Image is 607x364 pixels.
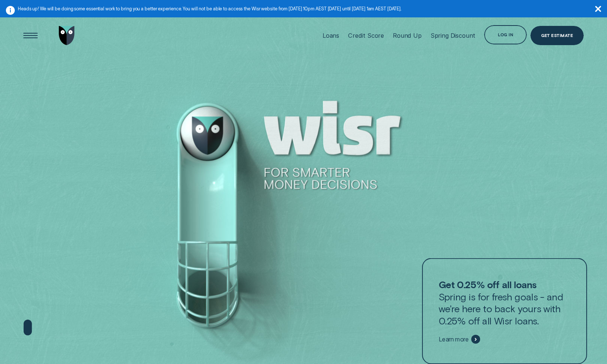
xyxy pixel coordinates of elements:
span: Learn more [439,336,469,343]
a: Loans [323,14,339,57]
a: Get Estimate [530,26,584,45]
a: Credit Score [348,14,384,57]
img: Wisr [59,26,75,45]
div: Credit Score [348,32,384,39]
a: Round Up [393,14,422,57]
button: Log in [484,25,527,44]
strong: Get 0.25% off all loans [439,278,536,290]
button: Open Menu [21,26,40,45]
div: Round Up [393,32,422,39]
p: Spring is for fresh goals - and we’re here to back yours with 0.25% off all Wisr loans. [439,278,570,326]
div: Loans [323,32,339,39]
a: Spring Discount [431,14,476,57]
div: Spring Discount [431,32,476,39]
a: Go to home page [57,14,76,57]
a: Get 0.25% off all loansSpring is for fresh goals - and we’re here to back yours with 0.25% off al... [422,258,587,364]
